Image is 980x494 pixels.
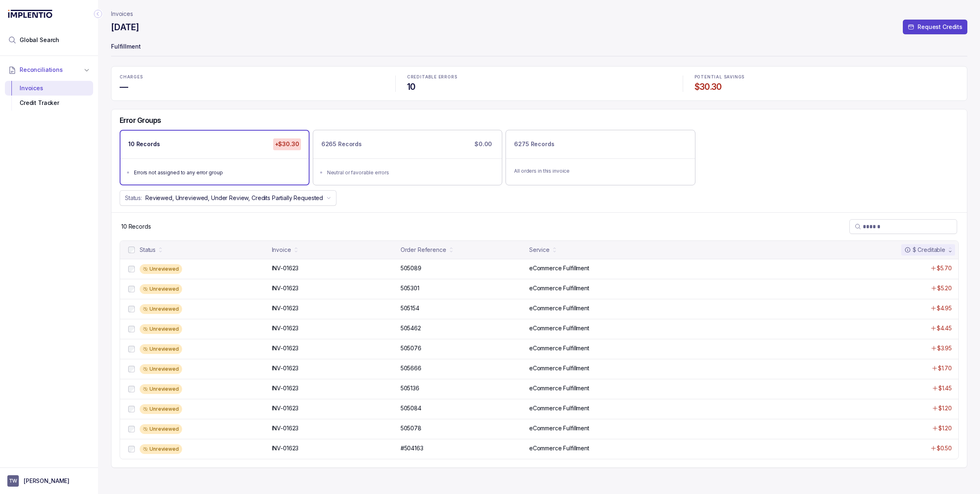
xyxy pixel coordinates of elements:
div: $ Creditable [904,246,945,254]
input: checkbox-checkbox [128,366,135,372]
p: INV-01623 [272,324,299,332]
div: Unreviewed [140,424,182,434]
p: $1.20 [938,404,952,412]
span: Reconciliations [20,66,63,74]
p: eCommerce Fulfillment [529,264,589,272]
p: $4.95 [937,304,952,312]
p: 505076 [401,344,421,352]
span: Global Search [20,36,59,44]
p: $5.70 [937,264,952,272]
p: 505301 [401,284,419,292]
p: eCommerce Fulfillment [529,344,589,352]
div: Unreviewed [140,404,182,414]
input: checkbox-checkbox [128,346,135,352]
p: INV-01623 [272,444,299,452]
p: POTENTIAL SAVINGS [695,75,959,80]
div: Unreviewed [140,344,182,354]
div: Service [529,246,550,254]
h4: $30.30 [695,81,959,93]
p: Status: [125,194,142,202]
input: checkbox-checkbox [128,386,135,392]
p: 10 Records [121,223,151,231]
input: checkbox-checkbox [128,306,135,312]
p: $0.00 [473,138,494,150]
p: INV-01623 [272,384,299,392]
nav: breadcrumb [111,10,133,18]
p: eCommerce Fulfillment [529,444,589,452]
p: 505089 [401,264,421,272]
p: 505666 [401,364,421,372]
p: $3.95 [937,344,952,352]
p: Request Credits [918,23,962,31]
input: checkbox-checkbox [128,286,135,292]
div: Unreviewed [140,324,182,334]
p: INV-01623 [272,284,299,292]
p: Fulfillment [111,39,967,56]
h4: — [120,81,384,93]
input: checkbox-checkbox [128,326,135,332]
h4: [DATE] [111,22,139,33]
p: CREDITABLE ERRORS [407,75,671,80]
input: checkbox-checkbox [128,247,135,253]
div: Unreviewed [140,304,182,314]
div: Errors not assigned to any error group [134,169,300,177]
div: Collapse Icon [93,9,103,19]
button: Status:Reviewed, Unreviewed, Under Review, Credits Partially Requested [120,190,336,206]
p: Reviewed, Unreviewed, Under Review, Credits Partially Requested [145,194,323,202]
p: eCommerce Fulfillment [529,364,589,372]
p: eCommerce Fulfillment [529,304,589,312]
p: eCommerce Fulfillment [529,384,589,392]
input: checkbox-checkbox [128,426,135,432]
div: Unreviewed [140,444,182,454]
p: CHARGES [120,75,384,80]
p: $5.20 [937,284,952,292]
p: [PERSON_NAME] [24,477,69,485]
div: Unreviewed [140,284,182,294]
p: eCommerce Fulfillment [529,324,589,332]
p: INV-01623 [272,424,299,432]
h5: Error Groups [120,116,161,125]
p: INV-01623 [272,304,299,312]
p: eCommerce Fulfillment [529,284,589,292]
p: 505084 [401,404,421,412]
p: 6275 Records [514,140,554,148]
p: $1.45 [938,384,952,392]
input: checkbox-checkbox [128,446,135,452]
p: 6265 Records [321,140,362,148]
p: All orders in this invoice [514,167,687,175]
p: 505154 [401,304,419,312]
p: 10 Records [128,140,160,148]
p: 505462 [401,324,421,332]
button: Reconciliations [5,61,93,79]
p: INV-01623 [272,344,299,352]
button: Request Credits [903,20,967,34]
p: $0.50 [937,444,952,452]
p: $4.45 [937,324,952,332]
div: Credit Tracker [11,96,87,110]
p: $1.70 [938,364,952,372]
div: Unreviewed [140,384,182,394]
p: $1.20 [938,424,952,432]
div: Order Reference [401,246,446,254]
a: Invoices [111,10,133,18]
div: Unreviewed [140,264,182,274]
div: Status [140,246,156,254]
p: INV-01623 [272,364,299,372]
div: Invoice [272,246,291,254]
p: #504163 [401,444,423,452]
p: eCommerce Fulfillment [529,404,589,412]
button: User initials[PERSON_NAME] [7,475,91,487]
input: checkbox-checkbox [128,406,135,412]
p: eCommerce Fulfillment [529,424,589,432]
div: Invoices [11,81,87,96]
input: checkbox-checkbox [128,266,135,272]
p: INV-01623 [272,264,299,272]
span: User initials [7,475,19,487]
div: Neutral or favorable errors [327,169,493,177]
p: 505136 [401,384,419,392]
p: +$30.30 [273,138,301,150]
p: 505078 [401,424,421,432]
div: Remaining page entries [121,223,151,231]
div: Unreviewed [140,364,182,374]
